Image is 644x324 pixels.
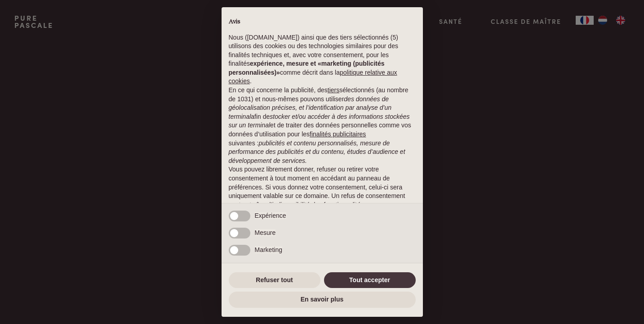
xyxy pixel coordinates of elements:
[229,33,416,86] p: Nous ([DOMAIN_NAME]) ainsi que des tiers sélectionnés (5) utilisons des cookies ou des technologi...
[229,292,416,308] button: En savoir plus
[229,86,416,165] p: En ce qui concerne la publicité, des sélectionnés (au nombre de 1031) et nous-mêmes pouvons utili...
[255,212,286,219] span: Expérience
[255,229,276,236] span: Mesure
[328,86,339,95] button: tiers
[310,130,366,139] button: finalités publicitaires
[229,139,405,164] em: publicités et contenu personnalisés, mesure de performance des publicités et du contenu, études d...
[229,272,320,288] button: Refuser tout
[324,272,416,288] button: Tout accepter
[229,95,392,120] em: des données de géolocalisation précises, et l’identification par analyse d’un terminal
[229,18,416,26] h2: Avis
[229,113,410,129] em: stocker et/ou accéder à des informations stockées sur un terminal
[255,246,282,253] span: Marketing
[229,165,416,209] p: Vous pouvez librement donner, refuser ou retirer votre consentement à tout moment en accédant au ...
[229,60,385,76] strong: expérience, mesure et «marketing (publicités personnalisées)»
